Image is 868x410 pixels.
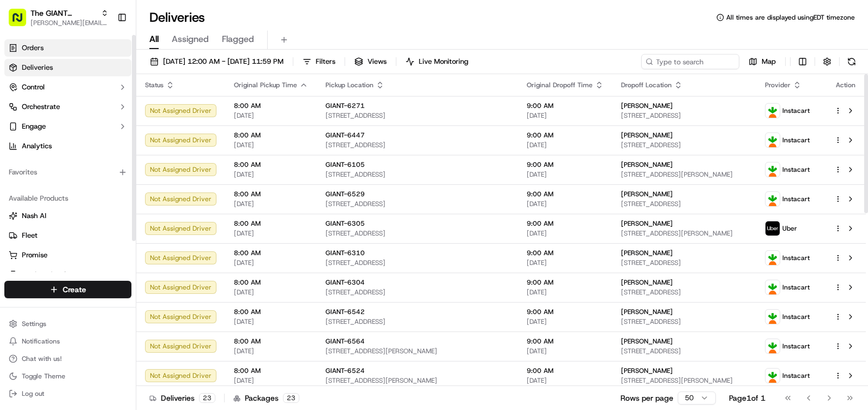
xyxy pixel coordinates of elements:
span: [STREET_ADDRESS] [325,229,509,238]
span: [PERSON_NAME] [621,219,673,228]
span: [STREET_ADDRESS] [621,288,748,297]
span: Instacart [782,136,810,144]
span: Nash AI [22,211,46,221]
div: 23 [199,393,215,403]
span: GIANT-6271 [325,101,365,110]
span: [DATE] [527,200,604,208]
span: Create [63,284,86,295]
button: [DATE] 12:00 AM - [DATE] 11:59 PM [145,54,288,69]
span: [DATE] [234,111,308,120]
span: Pickup Location [325,81,373,89]
span: [PERSON_NAME] [621,190,673,198]
span: 8:00 AM [234,249,308,257]
span: Live Monitoring [419,57,468,67]
span: [STREET_ADDRESS] [325,317,509,326]
span: [DATE] [234,170,308,179]
div: Favorites [4,164,131,181]
span: Original Pickup Time [234,81,297,89]
span: [PERSON_NAME] [621,131,673,140]
span: GIANT-6305 [325,219,365,228]
span: 8:00 AM [234,160,308,169]
a: Analytics [4,137,131,155]
button: Filters [298,54,340,69]
span: [STREET_ADDRESS] [621,258,748,267]
span: [DATE] [527,229,604,238]
span: [DATE] [527,258,604,267]
input: Type to search [641,54,739,69]
span: [DATE] [234,347,308,355]
span: Instacart [782,312,810,321]
button: Refresh [844,54,859,69]
span: [DATE] [234,317,308,326]
span: Assigned [172,33,209,46]
span: GIANT-6529 [325,190,365,198]
span: Uber [782,224,797,233]
span: Instacart [782,106,810,115]
span: [DATE] [527,141,604,149]
span: [STREET_ADDRESS] [325,288,509,297]
span: 9:00 AM [527,307,604,316]
button: Control [4,79,131,96]
span: GIANT-6105 [325,160,365,169]
span: [DATE] 12:00 AM - [DATE] 11:59 PM [163,57,284,67]
span: Orders [22,43,44,53]
a: Orders [4,39,131,57]
span: 8:00 AM [234,131,308,140]
span: [DATE] [234,376,308,385]
span: [STREET_ADDRESS] [621,111,748,120]
a: Deliveries [4,59,131,76]
span: Deliveries [22,63,53,73]
span: Map [762,57,776,67]
button: The GIANT Company [31,8,97,19]
span: [PERSON_NAME] [621,278,673,287]
button: Settings [4,316,131,331]
span: [STREET_ADDRESS][PERSON_NAME] [621,376,748,385]
span: [STREET_ADDRESS] [325,111,509,120]
span: All [149,33,159,46]
span: Filters [316,57,335,67]
button: Product Catalog [4,266,131,284]
span: [PERSON_NAME] [621,101,673,110]
span: Flagged [222,33,254,46]
span: 9:00 AM [527,278,604,287]
span: [STREET_ADDRESS] [621,200,748,208]
span: Instacart [782,283,810,292]
span: 9:00 AM [527,101,604,110]
span: [STREET_ADDRESS] [621,317,748,326]
span: [STREET_ADDRESS][PERSON_NAME] [621,229,748,238]
img: profile_instacart_ahold_partner.png [765,162,780,177]
span: GIANT-6524 [325,366,365,375]
span: Instacart [782,195,810,203]
span: Promise [22,250,47,260]
div: Action [834,81,857,89]
a: Product Catalog [9,270,127,280]
div: Page 1 of 1 [729,393,765,403]
img: profile_instacart_ahold_partner.png [765,133,780,147]
span: [PERSON_NAME] [621,337,673,346]
button: Views [349,54,391,69]
span: Notifications [22,337,60,346]
span: [STREET_ADDRESS] [621,347,748,355]
img: profile_instacart_ahold_partner.png [765,310,780,324]
span: [DATE] [527,317,604,326]
button: [PERSON_NAME][EMAIL_ADDRESS][PERSON_NAME][DOMAIN_NAME] [31,19,108,27]
span: 9:00 AM [527,190,604,198]
span: GIANT-6564 [325,337,365,346]
span: Log out [22,389,44,398]
button: Nash AI [4,207,131,225]
span: Status [145,81,164,89]
span: [STREET_ADDRESS][PERSON_NAME] [325,376,509,385]
span: Fleet [22,231,38,240]
span: [STREET_ADDRESS] [325,141,509,149]
span: [PERSON_NAME] [621,307,673,316]
span: 9:00 AM [527,219,604,228]
span: [DATE] [527,347,604,355]
span: GIANT-6310 [325,249,365,257]
span: Instacart [782,371,810,380]
span: [DATE] [527,376,604,385]
span: [STREET_ADDRESS] [325,258,509,267]
button: Live Monitoring [401,54,473,69]
button: Notifications [4,334,131,349]
span: Toggle Theme [22,372,65,381]
img: profile_instacart_ahold_partner.png [765,104,780,118]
